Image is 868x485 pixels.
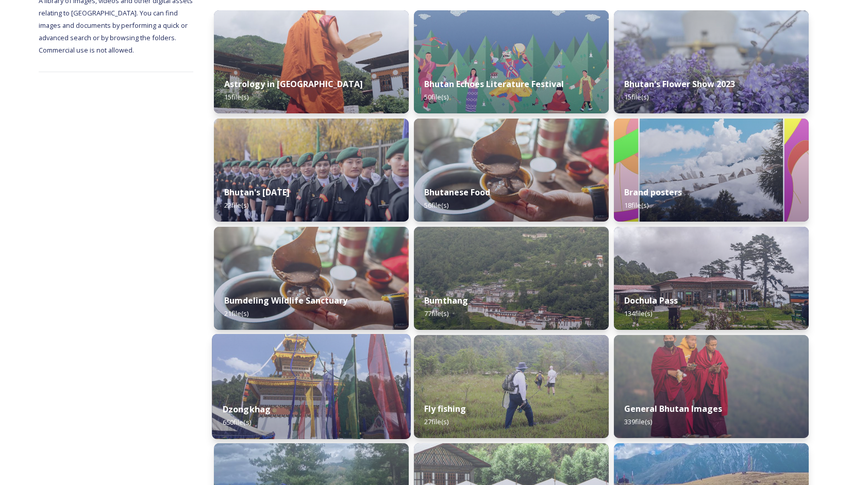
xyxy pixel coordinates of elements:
[414,335,609,438] img: by%2520Ugyen%2520Wangchuk14.JPG
[624,200,648,210] span: 18 file(s)
[424,200,448,210] span: 56 file(s)
[624,187,682,198] strong: Brand posters
[214,119,409,222] img: Bhutan%2520National%2520Day10.jpg
[424,295,468,306] strong: Bumthang
[223,404,271,415] strong: Dzongkhag
[223,417,251,427] span: 650 file(s)
[214,10,409,113] img: _SCH1465.jpg
[424,187,490,198] strong: Bhutanese Food
[212,334,411,439] img: Festival%2520Header.jpg
[624,403,722,414] strong: General Bhutan Images
[414,227,609,330] img: Bumthang%2520180723%2520by%2520Amp%2520Sripimanwat-20.jpg
[224,309,248,318] span: 21 file(s)
[624,92,648,102] span: 15 file(s)
[624,295,678,306] strong: Dochula Pass
[414,119,609,222] img: Bumdeling%2520090723%2520by%2520Amp%2520Sripimanwat-4.jpg
[424,417,448,426] span: 27 file(s)
[614,10,809,113] img: Bhutan%2520Flower%2520Show2.jpg
[624,78,735,90] strong: Bhutan's Flower Show 2023
[624,309,652,318] span: 134 file(s)
[424,78,564,90] strong: Bhutan Echoes Literature Festival
[424,403,466,414] strong: Fly fishing
[614,119,809,222] img: Bhutan_Believe_800_1000_4.jpg
[224,187,290,198] strong: Bhutan's [DATE]
[424,92,448,102] span: 50 file(s)
[224,92,248,102] span: 15 file(s)
[424,309,448,318] span: 77 file(s)
[614,227,809,330] img: 2022-10-01%252011.41.43.jpg
[414,10,609,113] img: Bhutan%2520Echoes7.jpg
[214,227,409,330] img: Bumdeling%2520090723%2520by%2520Amp%2520Sripimanwat-4%25202.jpg
[624,417,652,426] span: 339 file(s)
[224,295,347,306] strong: Bumdeling Wildlife Sanctuary
[224,200,248,210] span: 22 file(s)
[224,78,363,90] strong: Astrology in [GEOGRAPHIC_DATA]
[614,335,809,438] img: MarcusWestbergBhutanHiRes-23.jpg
